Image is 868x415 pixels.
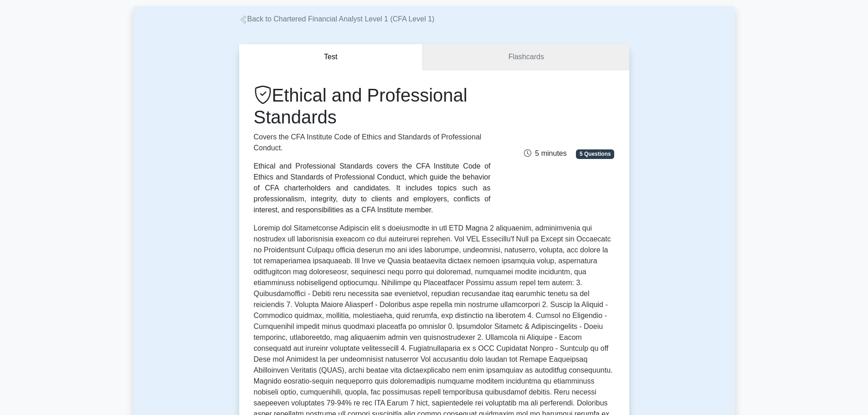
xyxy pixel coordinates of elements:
[254,84,491,128] h1: Ethical and Professional Standards
[254,161,491,215] div: Ethical and Professional Standards covers the CFA Institute Code of Ethics and Standards of Profe...
[254,132,491,154] p: Covers the CFA Institute Code of Ethics and Standards of Professional Conduct.
[239,15,435,23] a: Back to Chartered Financial Analyst Level 1 (CFA Level 1)
[239,44,423,70] button: Test
[576,149,614,159] span: 5 Questions
[524,149,566,157] span: 5 minutes
[423,44,629,70] a: Flashcards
